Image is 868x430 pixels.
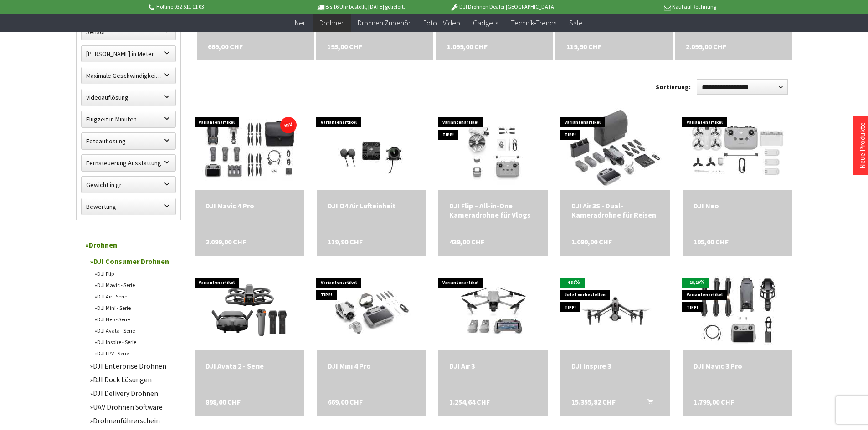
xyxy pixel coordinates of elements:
[467,14,504,32] a: Gadgets
[328,201,416,210] a: DJI O4 Air Lufteinheit 119,90 CHF
[85,373,176,386] a: DJI Dock Lösungen
[571,361,659,370] a: DJI Inspire 3 15.355,82 CHF In den Warenkorb
[313,14,351,32] a: Drohnen
[85,359,176,373] a: DJI Enterprise Drohnen
[417,14,467,32] a: Foto + Video
[569,18,583,27] span: Sale
[82,67,175,84] label: Maximale Geschwindigkeit in km/h
[82,89,175,106] label: Videoauflösung
[574,1,716,12] p: Kauf auf Rechnung
[289,1,431,12] p: Bis 16 Uhr bestellt, [DATE] geliefert.
[571,237,612,246] span: 1.099,00 CHF
[90,302,176,314] a: DJI Mini - Serie
[571,201,659,219] a: DJI Air 3S - Dual-Kameradrohne für Reisen 1.099,00 CHF
[327,41,362,52] span: 195,00 CHF
[195,108,304,190] img: DJI Mavic 4 Pro
[330,108,412,190] img: DJI O4 Air Lufteinheit
[449,237,484,246] span: 439,00 CHF
[90,325,176,336] a: DJI Avata - Serie
[205,201,293,210] div: DJI Mavic 4 Pro
[320,268,423,350] img: DJI Mini 4 Pro
[511,18,556,27] span: Technik-Trends
[449,201,537,219] div: DJI Flip – All-in-One Kameradrohne für Vlogs
[504,14,563,32] a: Technik-Trends
[85,400,176,414] a: UAV Drohnen Software
[90,291,176,302] a: DJI Air - Serie
[449,361,537,370] a: DJI Air 3 1.254,64 CHF
[449,201,537,219] a: DJI Flip – All-in-One Kameradrohne für Vlogs 439,00 CHF
[351,14,417,32] a: Drohnen Zubehör
[81,236,176,254] a: Drohnen
[693,201,781,210] a: DJI Neo 195,00 CHF
[563,14,589,32] a: Sale
[328,361,416,370] a: DJI Mini 4 Pro 669,00 CHF
[147,1,289,12] p: Hotline 032 511 11 03
[571,397,616,406] span: 15.355,82 CHF
[90,336,176,348] a: DJI Inspire - Serie
[208,268,290,350] img: DJI Avata 2 - Serie
[449,361,537,370] div: DJI Air 3
[452,268,534,350] img: DJI Air 3
[295,18,307,27] span: Neu
[560,278,670,340] img: DJI Inspire 3
[693,201,781,210] div: DJI Neo
[205,237,246,246] span: 2.099,00 CHF
[693,361,781,370] a: DJI Mavic 3 Pro 1.799,00 CHF
[205,361,293,370] div: DJI Avata 2 - Serie
[205,397,241,406] span: 898,00 CHF
[328,201,416,210] div: DJI O4 Air Lufteinheit
[449,397,490,406] span: 1.254,64 CHF
[328,397,363,406] span: 669,00 CHF
[686,41,726,52] span: 2.099,00 CHF
[439,108,548,190] img: DJI Flip – All-in-One Kameradrohne für Vlogs
[208,41,243,52] span: 669,00 CHF
[567,108,664,190] img: DJI Air 3S - Dual-Kameradrohne für Reisen
[82,111,175,127] label: Flugzeit in Minuten
[82,133,175,149] label: Fotoauflösung
[858,122,867,169] a: Neue Produkte
[82,177,175,193] label: Gewicht in gr
[693,237,729,246] span: 195,00 CHF
[656,80,691,94] label: Sortierung:
[90,314,176,325] a: DJI Neo - Serie
[85,254,176,268] a: DJI Consumer Drohnen
[566,41,601,52] span: 119,90 CHF
[358,18,411,27] span: Drohnen Zubehör
[82,155,175,171] label: Fernsteuerung Ausstattung
[431,1,574,12] p: DJI Drohnen Dealer [GEOGRAPHIC_DATA]
[328,361,416,370] div: DJI Mini 4 Pro
[90,268,176,279] a: DJI Flip
[447,41,488,52] span: 1.099,00 CHF
[90,348,176,359] a: DJI FPV - Serie
[319,18,345,27] span: Drohnen
[571,201,659,219] div: DJI Air 3S - Dual-Kameradrohne für Reisen
[90,279,176,291] a: DJI Mavic - Serie
[693,397,734,406] span: 1.799,00 CHF
[82,198,175,215] label: Bewertung
[205,361,293,370] a: DJI Avata 2 - Serie 898,00 CHF
[85,414,176,427] a: Drohnenführerschein
[473,18,498,27] span: Gadgets
[288,14,313,32] a: Neu
[328,237,363,246] span: 119,90 CHF
[205,201,293,210] a: DJI Mavic 4 Pro 2.099,00 CHF
[689,108,786,190] img: DJI Neo
[637,397,658,409] button: In den Warenkorb
[82,46,175,62] label: Maximale Flughöhe in Meter
[85,386,176,400] a: DJI Delivery Drohnen
[571,361,659,370] div: DJI Inspire 3
[423,18,460,27] span: Foto + Video
[693,361,781,370] div: DJI Mavic 3 Pro
[686,268,789,350] img: DJI Mavic 3 Pro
